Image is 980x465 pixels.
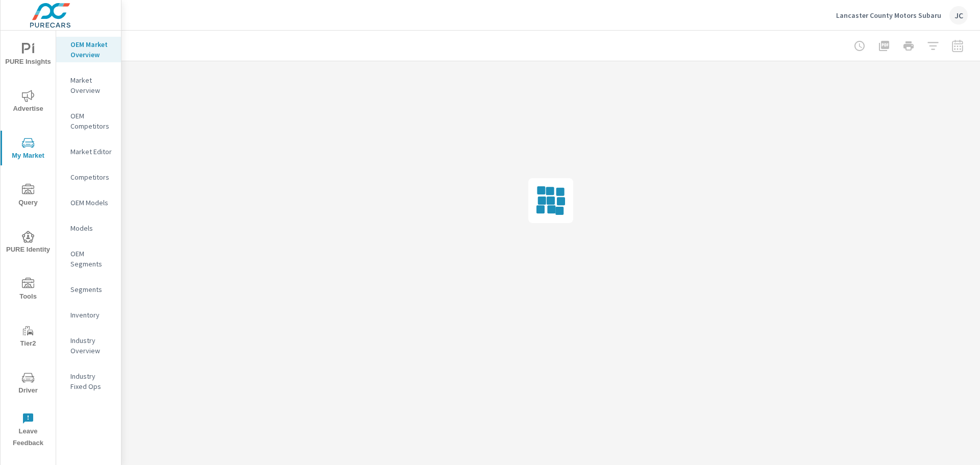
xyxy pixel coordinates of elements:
span: PURE Identity [4,231,53,256]
div: OEM Models [56,195,121,210]
p: Lancaster County Motors Subaru [836,11,941,20]
p: Competitors [70,172,113,182]
p: Models [70,223,113,233]
p: Industry Fixed Ops [70,371,113,391]
div: OEM Segments [56,246,121,272]
div: Industry Fixed Ops [56,369,121,394]
p: Market Editor [70,146,113,157]
div: OEM Competitors [56,108,121,134]
div: nav menu [1,31,56,453]
p: Segments [70,284,113,295]
p: Industry Overview [70,335,113,356]
p: Market Overview [70,75,113,95]
div: OEM Market Overview [56,37,121,62]
div: Segments [56,282,121,297]
div: Inventory [56,307,121,323]
p: OEM Models [70,198,113,208]
div: Industry Overview [56,333,121,358]
p: OEM Segments [70,249,113,269]
span: Leave Feedback [4,412,53,449]
div: Market Editor [56,144,121,159]
span: Advertise [4,90,53,115]
span: My Market [4,137,53,162]
div: JC [949,6,968,25]
p: OEM Competitors [70,111,113,131]
span: Query [4,184,53,209]
div: Models [56,221,121,236]
span: Tier2 [4,325,53,350]
div: Market Overview [56,72,121,98]
p: Inventory [70,310,113,320]
span: Driver [4,372,53,397]
span: PURE Insights [4,43,53,68]
p: OEM Market Overview [70,39,113,60]
span: Tools [4,278,53,303]
div: Competitors [56,169,121,185]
